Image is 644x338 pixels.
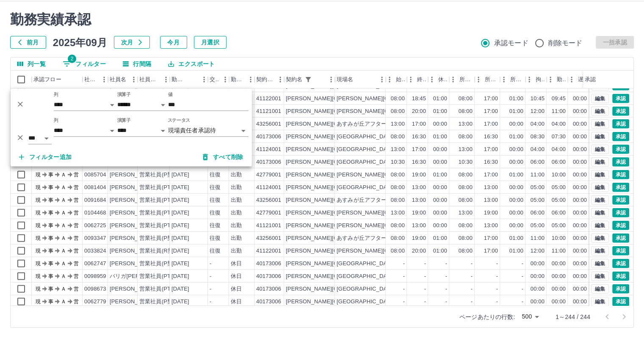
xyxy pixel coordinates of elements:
[210,222,221,230] div: 往復
[484,222,498,230] div: 13:00
[509,146,523,154] div: 00:00
[459,107,473,115] div: 08:00
[591,195,609,205] button: 編集
[531,158,544,166] div: 06:00
[84,171,106,179] div: 0085704
[139,196,184,204] div: 営業社員(PT契約)
[391,107,405,115] div: 08:00
[552,222,566,230] div: 05:00
[433,171,447,179] div: 01:00
[591,145,609,154] button: 編集
[337,107,441,115] div: [PERSON_NAME][GEOGRAPHIC_DATA]
[286,107,390,115] div: [PERSON_NAME][GEOGRAPHIC_DATA]
[391,146,405,154] div: 13:00
[552,133,566,141] div: 07:30
[591,246,609,256] button: 編集
[36,210,41,216] text: 現
[391,95,405,103] div: 08:00
[171,196,189,204] div: [DATE]
[386,71,407,88] div: 始業
[433,158,447,166] div: 00:00
[256,120,281,128] div: 43256001
[83,71,108,88] div: 社員番号
[186,74,198,85] button: ソート
[110,184,156,192] div: [PERSON_NAME]
[168,91,173,98] label: 値
[433,222,447,230] div: 00:00
[573,120,587,128] div: 00:00
[256,133,281,141] div: 40173006
[33,71,61,88] div: 承認フロー
[552,146,566,154] div: 04:00
[509,222,523,230] div: 00:00
[61,184,66,190] text: Ａ
[552,209,566,217] div: 06:00
[548,38,583,48] span: 削除モード
[110,209,156,217] div: [PERSON_NAME]
[74,210,79,216] text: 営
[256,71,274,88] div: 契約コード
[612,195,629,205] button: 承認
[11,88,252,166] div: フィルター表示
[484,107,498,115] div: 17:00
[484,171,498,179] div: 17:00
[110,222,156,230] div: [PERSON_NAME]
[433,120,447,128] div: 00:00
[612,297,629,306] button: 承認
[412,120,426,128] div: 17:00
[286,95,390,103] div: [PERSON_NAME][GEOGRAPHIC_DATA]
[139,222,184,230] div: 営業社員(PT契約)
[48,197,53,203] text: 事
[459,95,473,103] div: 08:00
[568,71,589,88] div: 遅刻等
[68,55,76,63] span: 2
[376,73,388,86] button: メニュー
[337,209,445,217] div: [PERSON_NAME][GEOGRAPHIC_DATA]A
[484,196,498,204] div: 13:00
[219,73,232,86] button: メニュー
[459,146,473,154] div: 13:00
[518,311,542,323] div: 500
[573,133,587,141] div: 00:00
[171,209,189,217] div: [DATE]
[412,171,426,179] div: 19:00
[171,171,189,179] div: [DATE]
[494,38,528,48] span: 承認モード
[14,98,27,110] button: 削除
[53,36,107,49] h5: 2025年09月
[256,209,281,217] div: 42779001
[412,209,426,217] div: 19:00
[61,223,66,228] text: Ａ
[244,73,257,86] button: メニュー
[459,222,473,230] div: 08:00
[391,184,405,192] div: 08:00
[210,71,219,88] div: 交通費
[284,71,335,88] div: 契約名
[612,183,629,192] button: 承認
[56,58,113,70] button: フィルター表示
[256,171,281,179] div: 42779001
[210,209,221,217] div: 往復
[231,171,242,179] div: 出勤
[337,95,441,103] div: [PERSON_NAME][GEOGRAPHIC_DATA]
[591,157,609,167] button: 編集
[256,196,281,204] div: 43256001
[531,209,544,217] div: 06:00
[412,196,426,204] div: 13:00
[161,58,221,70] button: エクスポート
[231,196,242,204] div: 出勤
[139,234,180,242] div: 営業社員(P契約)
[573,196,587,204] div: 00:00
[286,158,390,166] div: [PERSON_NAME][GEOGRAPHIC_DATA]
[210,184,221,192] div: 往復
[335,71,386,88] div: 現場名
[573,171,587,179] div: 00:00
[110,71,126,88] div: 社員名
[36,197,41,203] text: 現
[254,71,284,88] div: 契約コード
[28,132,52,144] select: 論理演算子
[591,119,609,129] button: 編集
[531,107,544,115] div: 12:00
[117,91,131,98] label: 演算子
[509,107,523,115] div: 01:00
